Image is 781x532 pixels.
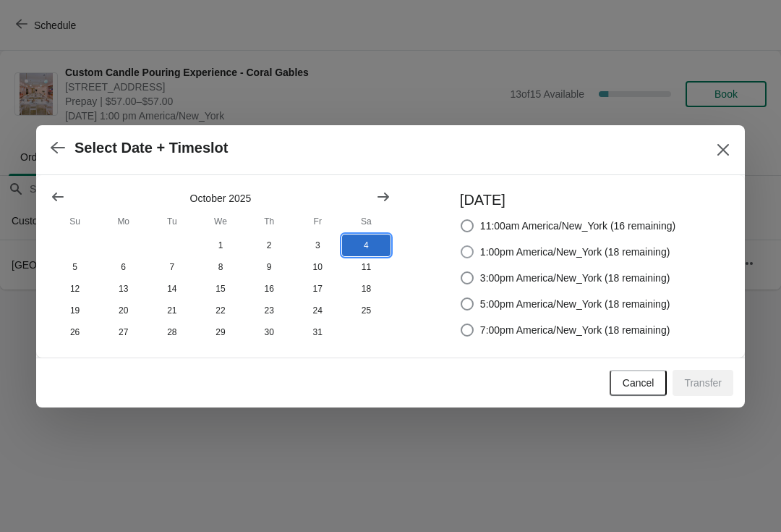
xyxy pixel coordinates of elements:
h2: Select Date + Timeslot [74,140,229,156]
span: 3:00pm America/New_York (18 remaining) [480,271,670,285]
span: Cancel [623,377,654,389]
button: Sunday October 5 2025 [51,256,99,278]
button: Monday October 13 2025 [99,278,148,300]
button: Saturday October 11 2025 [342,256,390,278]
button: Monday October 27 2025 [99,321,148,343]
button: Wednesday October 29 2025 [196,321,244,343]
button: Monday October 6 2025 [99,256,148,278]
button: Wednesday October 8 2025 [196,256,244,278]
span: 11:00am America/New_York (16 remaining) [480,219,675,233]
span: 5:00pm America/New_York (18 remaining) [480,297,670,311]
th: Sunday [51,208,99,235]
button: Monday October 20 2025 [99,300,148,321]
button: Tuesday October 14 2025 [148,278,196,300]
h3: [DATE] [460,190,675,210]
span: 7:00pm America/New_York (18 remaining) [480,323,670,337]
button: Tuesday October 21 2025 [148,300,196,321]
span: 1:00pm America/New_York (18 remaining) [480,245,670,259]
button: Friday October 31 2025 [294,321,342,343]
button: Close [710,137,736,163]
button: Thursday October 9 2025 [245,256,294,278]
button: Friday October 24 2025 [294,300,342,321]
button: Thursday October 16 2025 [245,278,294,300]
button: Tuesday October 7 2025 [148,256,196,278]
th: Wednesday [196,208,244,235]
th: Monday [99,208,148,235]
button: Thursday October 23 2025 [245,300,294,321]
button: Wednesday October 1 2025 [196,235,244,256]
button: Thursday October 2 2025 [245,235,294,256]
th: Tuesday [148,208,196,235]
button: Friday October 17 2025 [294,278,342,300]
button: Wednesday October 22 2025 [196,300,244,321]
button: Thursday October 30 2025 [245,321,294,343]
button: Friday October 3 2025 [294,235,342,256]
th: Friday [294,208,342,235]
button: Sunday October 12 2025 [51,278,99,300]
button: Sunday October 26 2025 [51,321,99,343]
button: Show previous month, September 2025 [45,184,71,210]
button: Friday October 10 2025 [294,256,342,278]
th: Thursday [245,208,294,235]
button: Saturday October 18 2025 [342,278,390,300]
button: Cancel [610,370,667,396]
button: Show next month, November 2025 [370,184,396,210]
button: Tuesday October 28 2025 [148,321,196,343]
button: Sunday October 19 2025 [51,300,99,321]
button: Wednesday October 15 2025 [196,278,244,300]
button: Saturday October 25 2025 [342,300,390,321]
th: Saturday [342,208,390,235]
button: Saturday October 4 2025 [342,235,390,256]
